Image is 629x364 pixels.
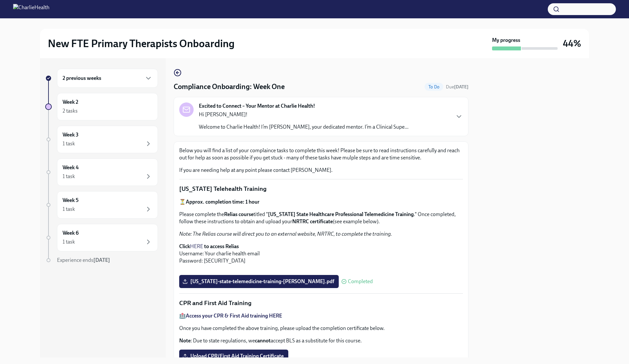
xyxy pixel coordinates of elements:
[255,337,271,344] strong: cannot
[45,191,158,219] a: Week 51 task
[48,37,235,50] h2: New FTE Primary Therapists Onboarding
[186,313,282,319] a: Access your CPR & First Aid training HERE
[57,257,110,263] span: Experience ends
[204,243,239,249] strong: to access Relias
[179,312,463,319] p: 🏥
[63,197,79,204] h6: Week 5
[13,4,49,14] img: CharlieHealth
[179,185,463,193] p: [US_STATE] Telehealth Training
[179,337,191,344] strong: Note
[454,84,468,90] strong: [DATE]
[184,278,334,285] span: [US_STATE]-state-telemedicine-training-[PERSON_NAME].pdf
[179,350,288,363] label: Upload CPR/First Aid Training Certificate
[292,218,333,225] strong: NRTRC certificate
[63,99,78,106] h6: Week 2
[174,82,285,92] h4: Compliance Onboarding: Week One
[63,173,75,180] div: 1 task
[45,93,158,120] a: Week 22 tasks
[63,206,75,213] div: 1 task
[179,231,392,237] em: Note: The Relias course will direct you to an external website, NRTRC, to complete the training.
[45,126,158,153] a: Week 31 task
[425,84,443,89] span: To Do
[179,243,463,264] p: Username: Your charlie health email Password: [SECURITY_DATA]
[179,211,463,225] p: Please complete the titled " ." Once completed, follow these instructions to obtain and upload yo...
[268,211,414,217] strong: [US_STATE] State Healthcare Professional Telemedicine Training
[179,198,463,206] p: ⏳
[199,123,409,131] p: Welcome to Charlie Health! I’m [PERSON_NAME], your dedicated mentor. I’m a Clinical Supe...
[446,84,468,90] span: Due
[179,325,463,332] p: Once you have completed the above training, please upload the completion certificate below.
[179,167,463,174] p: If you are needing help at any point please contact [PERSON_NAME].
[45,224,158,251] a: Week 61 task
[492,37,520,44] strong: My progress
[446,84,468,90] span: October 12th, 2025 10:00
[563,38,581,49] h3: 44%
[57,69,158,88] div: 2 previous weeks
[199,102,315,110] strong: Excited to Connect – Your Mentor at Charlie Health!
[348,279,373,284] span: Completed
[179,147,463,161] p: Below you will find a list of your complaince tasks to complete this week! Please be sure to read...
[224,211,254,217] strong: Relias course
[63,131,79,138] h6: Week 3
[179,243,190,249] strong: Click
[63,238,75,246] div: 1 task
[93,257,110,263] strong: [DATE]
[179,275,339,288] label: [US_STATE]-state-telemedicine-training-[PERSON_NAME].pdf
[186,199,259,205] strong: Approx. completion time: 1 hour
[179,299,463,307] p: CPR and First Aid Training
[63,229,79,237] h6: Week 6
[199,111,409,118] p: Hi [PERSON_NAME]!
[63,107,78,115] div: 2 tasks
[184,353,284,359] span: Upload CPR/First Aid Training Certificate
[63,164,79,171] h6: Week 4
[45,158,158,186] a: Week 41 task
[179,337,463,344] p: : Due to state regulations, we accept BLS as a substitute for this course.
[63,75,101,82] h6: 2 previous weeks
[190,243,203,249] a: HERE
[63,140,75,147] div: 1 task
